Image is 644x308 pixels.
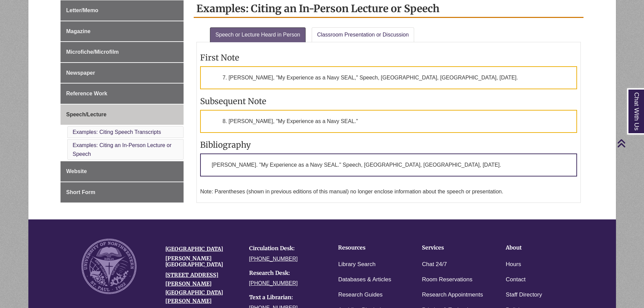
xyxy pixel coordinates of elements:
[200,188,577,196] p: Note: Parentheses (shown in previous editions of this manual) no longer enclose information about...
[249,245,323,252] h4: Circulation Desk:
[73,129,161,135] a: Examples: Citing Speech Transcripts
[200,66,577,89] p: 7. [PERSON_NAME], "My Experience as a Navy SEAL," Speech, [GEOGRAPHIC_DATA], [GEOGRAPHIC_DATA], [...
[422,290,483,300] a: Research Appointments
[338,290,382,300] a: Research Guides
[506,290,542,300] a: Staff Directory
[617,139,642,148] a: Back to Top
[73,142,172,157] a: Examples: Citing an In-Person Lecture or Speech
[200,110,577,133] p: 8. [PERSON_NAME], "My Experience as a Navy SEAL."
[61,84,184,104] a: Reference Work
[61,104,184,125] a: Speech/Lecture
[66,91,108,96] span: Reference Work
[249,256,298,262] a: [PHONE_NUMBER]
[61,63,184,83] a: Newspaper
[422,260,447,269] a: Chat 24/7
[61,182,184,203] a: Short Form
[249,294,323,301] h4: Text a Librarian:
[249,270,323,276] h4: Research Desk:
[61,0,184,21] a: Letter/Memo
[422,245,485,251] h4: Services
[338,245,401,251] h4: Resources
[61,42,184,62] a: Microfiche/Microfilm
[66,7,98,13] span: Letter/Memo
[249,280,298,286] a: [PHONE_NUMBER]
[66,112,106,117] span: Speech/Lecture
[506,245,569,251] h4: About
[66,70,95,76] span: Newspaper
[200,153,577,176] p: [PERSON_NAME]. "My Experience as a Navy SEAL." Speech, [GEOGRAPHIC_DATA], [GEOGRAPHIC_DATA], [DATE].
[66,189,95,195] span: Short Form
[422,275,472,285] a: Room Reservations
[165,245,223,252] a: [GEOGRAPHIC_DATA]
[66,168,87,174] span: Website
[61,161,184,182] a: Website
[81,239,137,294] img: UNW seal
[165,271,223,304] a: [STREET_ADDRESS][PERSON_NAME][GEOGRAPHIC_DATA][PERSON_NAME]
[200,96,577,106] h3: Subsequent Note
[66,28,91,34] span: Magazine
[506,260,521,269] a: Hours
[66,49,119,55] span: Microfiche/Microfilm
[338,275,391,285] a: Databases & Articles
[338,260,376,269] a: Library Search
[200,52,577,63] h3: First Note
[61,21,184,42] a: Magazine
[312,27,414,42] a: Classroom Presentation or Discussion
[506,275,526,285] a: Contact
[165,256,239,267] h4: [PERSON_NAME][GEOGRAPHIC_DATA]
[200,140,577,150] h3: Bibliography
[210,27,306,42] a: Speech or Lecture Heard in Person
